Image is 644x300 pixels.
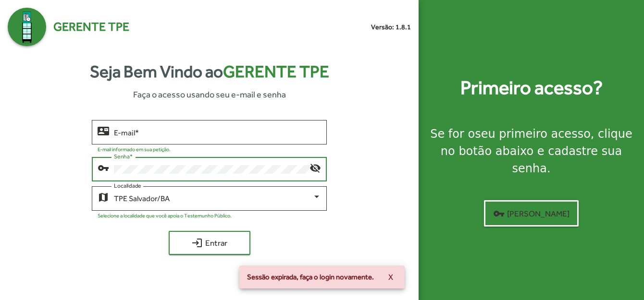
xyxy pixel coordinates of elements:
[169,231,250,255] button: Entrar
[460,73,603,102] strong: Primeiro acesso?
[371,22,411,32] small: Versão: 1.8.1
[310,162,321,173] mat-icon: visibility_off
[98,125,109,136] mat-icon: contact_mail
[223,62,329,81] span: Gerente TPE
[98,191,109,203] mat-icon: map
[90,59,329,84] strong: Seja Bem Vindo ao
[475,127,591,141] strong: seu primeiro acesso
[177,234,242,252] span: Entrar
[430,125,632,177] div: Se for o , clique no botão abaixo e cadastre sua senha.
[191,237,203,249] mat-icon: login
[381,268,401,286] button: X
[493,205,570,222] span: [PERSON_NAME]
[247,272,374,282] span: Sessão expirada, faça o login novamente.
[98,162,109,173] mat-icon: vpn_key
[53,18,129,36] span: Gerente TPE
[8,8,46,46] img: Logo Gerente
[493,208,505,219] mat-icon: vpn_key
[484,200,579,227] button: [PERSON_NAME]
[388,268,393,286] span: X
[133,88,286,101] span: Faça o acesso usando seu e-mail e senha
[98,146,171,152] mat-hint: E-mail informado em sua petição.
[98,213,232,218] mat-hint: Selecione a localidade que você apoia o Testemunho Público.
[114,194,170,203] span: TPE Salvador/BA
